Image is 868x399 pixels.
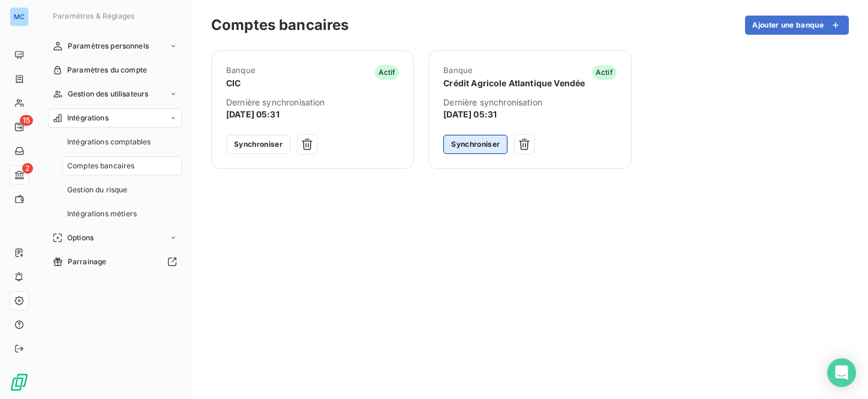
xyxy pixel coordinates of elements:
[226,65,256,75] span: Banque
[443,96,616,108] span: Dernière synchronisation
[62,204,182,223] a: Intégrations métiers
[10,7,29,26] div: MC
[67,161,135,171] span: Comptes bancaires
[62,132,182,152] a: Intégrations comptables
[67,137,151,147] span: Intégrations comptables
[48,61,182,80] a: Paramètres du compte
[67,185,128,195] span: Gestion du risque
[48,252,182,271] a: Parrainage
[443,108,616,120] span: [DATE] 05:31
[375,65,400,80] span: Actif
[226,135,290,154] button: Synchroniser
[53,11,134,20] span: Paramètres & Réglages
[745,16,849,35] button: Ajouter une banque
[20,115,33,126] span: 15
[62,156,182,176] a: Comptes bancaires
[226,77,256,89] span: CIC
[67,232,94,243] span: Options
[62,180,182,199] a: Gestion du risque
[68,256,107,267] span: Parrainage
[67,208,137,219] span: Intégrations métiers
[68,41,149,52] span: Paramètres personnels
[67,65,147,75] span: Paramètres du compte
[211,14,349,36] h3: Comptes bancaires
[226,96,399,108] span: Dernière synchronisation
[67,113,109,123] span: Intégrations
[68,89,149,99] span: Gestion des utilisateurs
[827,358,856,387] div: Open Intercom Messenger
[22,163,33,174] span: 2
[592,65,617,80] span: Actif
[443,65,585,75] span: Banque
[443,77,585,89] span: Crédit Agricole Atlantique Vendée
[10,373,29,392] img: Logo LeanPay
[443,135,507,154] button: Synchroniser
[226,108,399,120] span: [DATE] 05:31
